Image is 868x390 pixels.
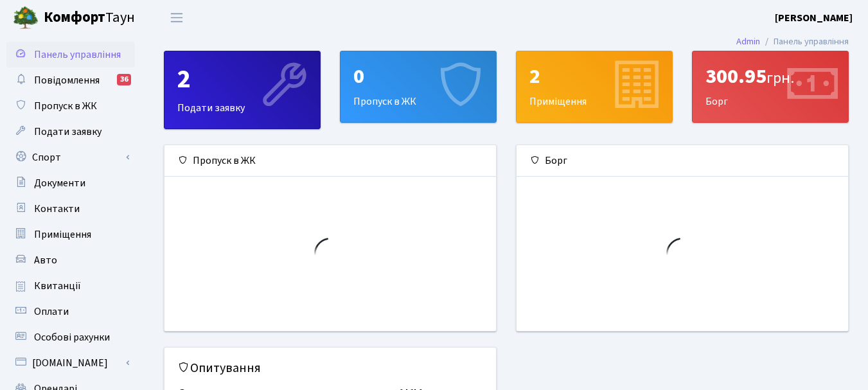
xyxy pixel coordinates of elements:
b: Комфорт [44,7,105,28]
div: Пропуск в ЖК [164,145,496,177]
a: Приміщення [6,222,135,247]
a: Авто [6,247,135,273]
div: 2 [529,64,659,89]
a: 0Пропуск в ЖК [340,51,497,123]
button: Переключити навігацію [161,7,193,28]
span: Особові рахунки [34,330,110,344]
span: Пропуск в ЖК [34,99,97,113]
div: 300.95 [705,64,835,89]
span: Оплати [34,305,69,319]
div: 36 [117,74,131,85]
span: Повідомлення [34,73,100,87]
a: [PERSON_NAME] [775,10,853,26]
div: Приміщення [517,51,672,122]
span: Приміщення [34,227,91,242]
a: Повідомлення36 [6,67,135,93]
a: Панель управління [6,42,135,67]
a: Оплати [6,299,135,324]
a: 2Подати заявку [164,51,321,129]
b: [PERSON_NAME] [775,11,853,25]
img: logo.png [13,5,39,31]
a: 2Приміщення [516,51,673,123]
li: Панель управління [760,35,849,49]
span: Панель управління [34,48,121,62]
a: Документи [6,170,135,196]
a: Пропуск в ЖК [6,93,135,119]
div: Подати заявку [164,51,320,129]
span: грн. [766,67,794,89]
h5: Опитування [177,360,483,376]
a: Квитанції [6,273,135,299]
a: Admin [736,35,760,48]
span: Авто [34,253,57,267]
a: Контакти [6,196,135,222]
span: Документи [34,176,85,190]
div: 0 [353,64,483,89]
div: Пропуск в ЖК [341,51,496,122]
span: Квитанції [34,279,81,293]
a: Спорт [6,145,135,170]
nav: breadcrumb [717,28,868,55]
div: 2 [177,64,307,95]
div: Борг [517,145,848,177]
span: Контакти [34,202,80,216]
span: Подати заявку [34,125,102,139]
a: Особові рахунки [6,324,135,350]
span: Таун [44,7,135,29]
a: Подати заявку [6,119,135,145]
div: Борг [693,51,848,122]
a: [DOMAIN_NAME] [6,350,135,376]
